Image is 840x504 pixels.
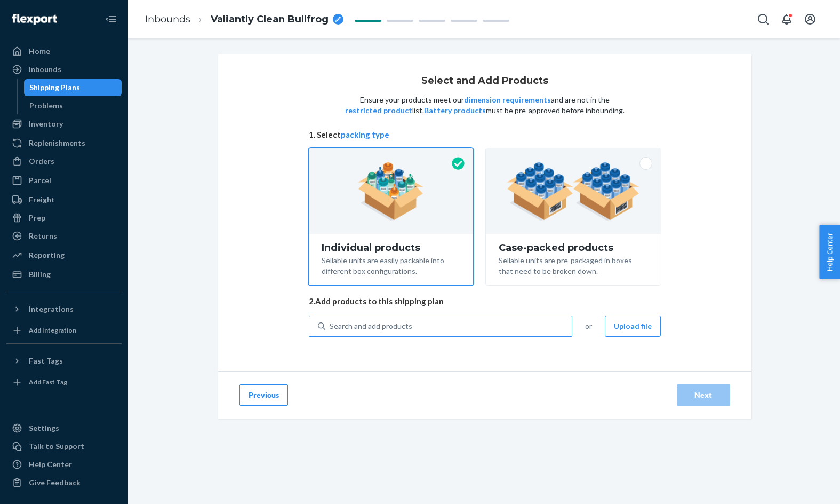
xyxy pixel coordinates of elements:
div: Help Center [29,459,72,470]
button: Open notifications [776,9,797,30]
button: Upload file [605,316,661,337]
a: Problems [24,97,122,114]
div: Next [686,390,721,400]
div: Add Fast Tag [29,377,67,387]
span: or [585,321,592,332]
a: Inbounds [145,13,190,25]
span: Valiantly Clean Bullfrog [211,13,329,27]
button: Help Center [819,225,840,279]
button: Open account menu [799,9,821,30]
span: 1. Select [309,129,661,140]
div: Freight [29,194,55,205]
button: Battery products [424,105,486,116]
a: Talk to Support [6,438,122,455]
a: Help Center [6,456,122,473]
p: Ensure your products meet our and are not in the list. must be pre-approved before inbounding. [344,94,626,116]
div: Parcel [29,175,51,186]
a: Prep [6,209,122,226]
button: Next [677,384,730,406]
div: Add Integration [29,326,76,335]
button: restricted product [345,105,412,116]
a: Reporting [6,247,122,264]
div: Reporting [29,250,65,261]
div: Billing [29,269,51,280]
a: Replenishments [6,135,122,152]
div: Sellable units are pre-packaged in boxes that need to be broken down. [499,253,647,277]
img: Flexport logo [12,14,57,25]
img: case-pack.59cecea509d18c883b923b81aeac6d0b.png [507,162,639,220]
div: Search and add products [330,321,412,332]
a: Shipping Plans [24,79,122,96]
div: Orders [29,156,54,167]
div: Talk to Support [29,441,84,452]
a: Parcel [6,172,122,189]
a: Home [6,43,122,60]
a: Orders [6,153,122,170]
button: Previous [239,384,288,406]
div: Sellable units are easily packable into different box configurations. [322,253,461,277]
a: Returns [6,227,122,245]
button: Give Feedback [6,474,122,491]
div: Inventory [29,119,63,129]
a: Inventory [6,115,122,132]
div: Prep [29,212,45,223]
div: Shipping Plans [29,82,80,93]
div: Fast Tags [29,356,63,366]
ol: breadcrumbs [137,4,352,35]
div: Returns [29,231,57,241]
img: individual-pack.facf35554cb0f1810c75b2bd6df2d64e.png [358,162,425,220]
div: Case-packed products [499,242,647,253]
button: Close Navigation [100,9,122,30]
div: Home [29,46,50,57]
button: Open Search Box [753,9,774,30]
a: Inbounds [6,61,122,78]
a: Add Integration [6,322,122,339]
a: Add Fast Tag [6,374,122,391]
div: Problems [29,100,63,111]
div: Replenishments [29,138,85,148]
h1: Select and Add Products [421,76,548,86]
button: Fast Tags [6,352,122,369]
a: Settings [6,420,122,437]
div: Give Feedback [29,477,81,488]
div: Individual products [322,242,461,253]
button: Integrations [6,301,122,318]
div: Integrations [29,304,74,314]
div: Inbounds [29,64,61,75]
span: 2. Add products to this shipping plan [309,296,661,307]
a: Billing [6,266,122,283]
button: packing type [341,129,389,140]
a: Freight [6,191,122,208]
button: dimension requirements [464,94,551,105]
div: Settings [29,423,59,434]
